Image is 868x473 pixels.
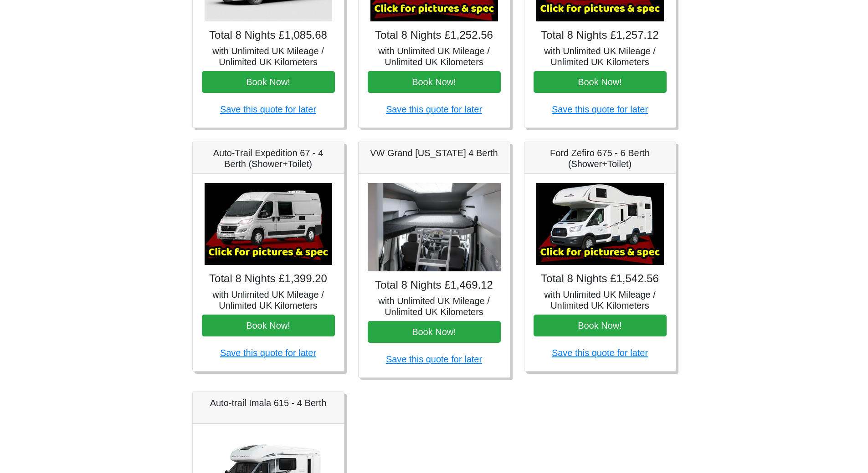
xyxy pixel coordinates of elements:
[202,315,335,336] button: Book Now!
[202,397,335,408] h5: Auto-trail Imala 615 - 4 Berth
[220,104,316,114] a: Save this quote for later
[202,46,335,67] h5: with Unlimited UK Mileage / Unlimited UK Kilometers
[202,29,335,42] h4: Total 8 Nights £1,085.68
[368,71,501,93] button: Book Now!
[534,71,667,93] button: Book Now!
[220,348,316,358] a: Save this quote for later
[202,71,335,93] button: Book Now!
[368,29,501,42] h4: Total 8 Nights £1,252.56
[534,289,667,311] h5: with Unlimited UK Mileage / Unlimited UK Kilometers
[534,46,667,67] h5: with Unlimited UK Mileage / Unlimited UK Kilometers
[536,183,664,265] img: Ford Zefiro 675 - 6 Berth (Shower+Toilet)
[368,321,501,343] button: Book Now!
[368,147,501,158] h5: VW Grand [US_STATE] 4 Berth
[202,289,335,311] h5: with Unlimited UK Mileage / Unlimited UK Kilometers
[202,272,335,285] h4: Total 8 Nights £1,399.20
[368,183,501,272] img: VW Grand California 4 Berth
[368,279,501,292] h4: Total 8 Nights £1,469.12
[368,46,501,67] h5: with Unlimited UK Mileage / Unlimited UK Kilometers
[534,29,667,42] h4: Total 8 Nights £1,257.12
[534,272,667,285] h4: Total 8 Nights £1,542.56
[386,104,482,114] a: Save this quote for later
[386,354,482,364] a: Save this quote for later
[205,183,332,265] img: Auto-Trail Expedition 67 - 4 Berth (Shower+Toilet)
[534,315,667,336] button: Book Now!
[202,147,335,169] h5: Auto-Trail Expedition 67 - 4 Berth (Shower+Toilet)
[534,147,667,169] h5: Ford Zefiro 675 - 6 Berth (Shower+Toilet)
[368,295,501,317] h5: with Unlimited UK Mileage / Unlimited UK Kilometers
[552,104,648,114] a: Save this quote for later
[552,348,648,358] a: Save this quote for later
